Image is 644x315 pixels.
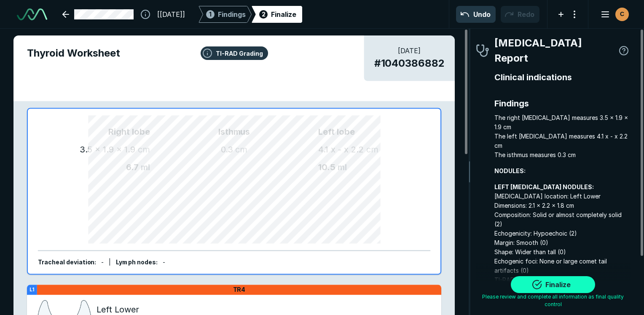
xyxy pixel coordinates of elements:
[163,259,165,266] span: -
[150,125,318,138] span: Isthmus
[494,183,594,190] strong: LEFT [MEDICAL_DATA] NODULES:
[141,162,150,172] span: ml
[109,258,111,267] div: |
[262,10,266,19] span: 2
[209,10,212,19] span: 1
[101,258,104,267] div: -
[13,5,51,24] a: See-Mode Logo
[511,276,595,293] button: Finalize
[30,286,35,293] strong: L1
[318,144,364,155] span: 4.1 x - x 2.2
[595,6,631,23] button: avatar-name
[494,97,631,110] span: Findings
[318,125,420,138] span: Left lobe
[494,167,526,174] strong: NODULES:
[17,8,47,20] img: See-Mode Logo
[38,259,97,266] span: Tracheal deviation :
[233,286,246,293] span: TR4
[199,6,252,23] div: 1Findings
[494,71,631,84] span: Clinical indications
[456,6,496,23] button: Undo
[494,113,631,160] span: The right [MEDICAL_DATA] measures 3.5 x 1.9 x 1.9 cm The left [MEDICAL_DATA] measures 4.1 x - x 2...
[116,259,158,266] span: Lymph nodes :
[620,10,624,19] span: C
[221,144,233,155] span: 0.3
[338,162,347,172] span: ml
[374,56,445,71] span: # 1040386882
[271,9,296,19] div: Finalize
[138,144,150,155] span: cm
[252,6,302,23] div: 2Finalize
[157,9,185,19] span: [[DATE]]
[374,46,445,56] span: [DATE]
[494,182,631,294] span: [MEDICAL_DATA] location: Left Lower Dimensions: 2.1 x 2.2 x 1.8 cm Composition: Solid or almost c...
[80,144,136,155] span: 3.5 x 1.9 x 1.9
[218,9,246,19] span: Findings
[126,162,139,172] span: 6.7
[366,144,378,155] span: cm
[615,8,629,21] div: avatar-name
[27,46,441,61] span: Thyroid Worksheet
[318,162,335,172] span: 10.5
[476,293,631,308] span: Please review and complete all information as final quality control
[494,35,617,66] span: [MEDICAL_DATA] Report
[201,46,268,60] button: TI-RAD Grading
[501,6,539,23] button: Redo
[235,144,247,155] span: cm
[48,125,150,138] span: Right lobe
